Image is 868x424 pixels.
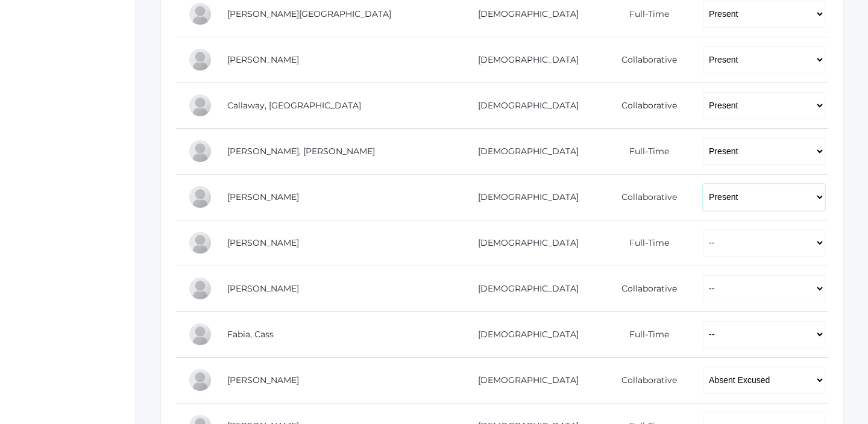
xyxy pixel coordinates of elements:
td: Collaborative [599,37,691,83]
td: [DEMOGRAPHIC_DATA] [448,174,599,220]
div: Luna Cardenas [188,139,212,163]
div: Teddy Dahlstrom [188,185,212,209]
div: Jordan Bell [188,2,212,26]
a: [PERSON_NAME] [227,192,299,202]
td: [DEMOGRAPHIC_DATA] [448,128,599,174]
td: Collaborative [599,357,691,403]
td: Full-Time [599,220,691,266]
td: [DEMOGRAPHIC_DATA] [448,220,599,266]
div: Isaac Gregorchuk [188,368,212,392]
td: [DEMOGRAPHIC_DATA] [448,266,599,311]
td: Full-Time [599,311,691,357]
td: Full-Time [599,128,691,174]
a: [PERSON_NAME] [227,237,299,248]
td: [DEMOGRAPHIC_DATA] [448,37,599,83]
a: [PERSON_NAME][GEOGRAPHIC_DATA] [227,8,391,19]
td: Collaborative [599,174,691,220]
td: Collaborative [599,83,691,128]
a: [PERSON_NAME] [227,54,299,65]
td: [DEMOGRAPHIC_DATA] [448,311,599,357]
a: [PERSON_NAME] [227,375,299,385]
div: Nathan Dishchekenian [188,276,212,301]
div: Olivia Dainko [188,231,212,255]
td: [DEMOGRAPHIC_DATA] [448,357,599,403]
a: [PERSON_NAME] [227,283,299,294]
td: [DEMOGRAPHIC_DATA] [448,83,599,128]
a: [PERSON_NAME], [PERSON_NAME] [227,146,375,157]
div: Lee Blasman [188,48,212,72]
td: Collaborative [599,266,691,311]
div: Cass Fabia [188,322,212,346]
div: Kiel Callaway [188,93,212,117]
a: Fabia, Cass [227,329,274,340]
a: Callaway, [GEOGRAPHIC_DATA] [227,100,361,111]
